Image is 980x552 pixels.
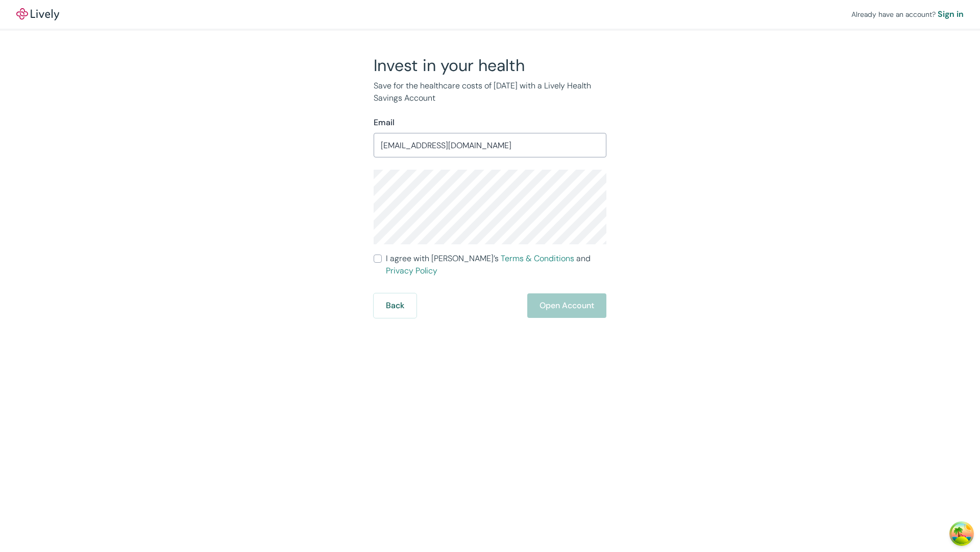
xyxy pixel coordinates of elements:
label: Email [374,117,395,129]
img: Lively [16,8,59,20]
div: Already have an account? [851,8,964,20]
a: Terms & Conditions [501,253,574,264]
span: I agree with [PERSON_NAME]’s and [386,252,606,277]
a: Sign in [938,8,964,20]
p: Save for the healthcare costs of [DATE] with a Lively Health Savings Account [374,80,606,104]
button: Back [374,293,416,318]
a: Privacy Policy [386,265,437,276]
h2: Invest in your health [374,55,606,76]
a: LivelyLively [16,8,59,20]
button: Open Tanstack query devtools [951,523,972,544]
